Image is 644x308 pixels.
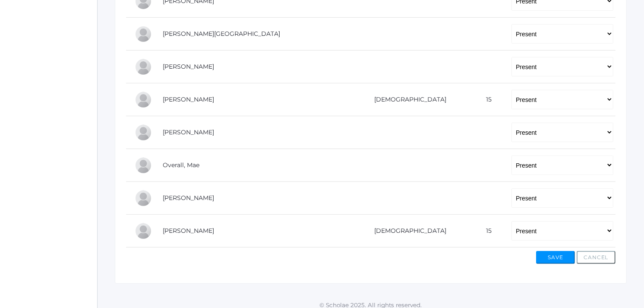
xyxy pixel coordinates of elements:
[469,215,503,248] td: 15
[163,161,199,169] a: Overall, Mae
[345,83,469,116] td: [DEMOGRAPHIC_DATA]
[135,25,152,43] div: Austin Hill
[163,95,214,103] a: [PERSON_NAME]
[135,58,152,76] div: Wyatt Hill
[163,63,214,70] a: [PERSON_NAME]
[345,215,469,248] td: [DEMOGRAPHIC_DATA]
[163,128,214,136] a: [PERSON_NAME]
[135,91,152,108] div: Ryan Lawler
[135,124,152,141] div: Wylie Myers
[163,227,214,235] a: [PERSON_NAME]
[163,30,280,38] a: [PERSON_NAME][GEOGRAPHIC_DATA]
[536,251,575,264] button: Save
[469,83,503,116] td: 15
[577,251,616,264] button: Cancel
[135,157,152,174] div: Mae Overall
[135,222,152,240] div: Haylie Slawson
[135,190,152,207] div: Emme Renz
[163,194,214,202] a: [PERSON_NAME]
